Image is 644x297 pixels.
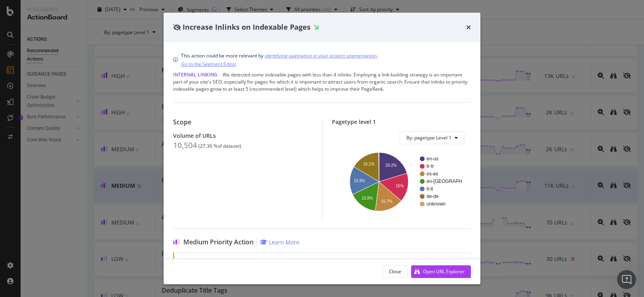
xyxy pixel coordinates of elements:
text: es-es [427,171,438,177]
button: Close [382,265,408,278]
text: 15.8% [354,179,365,183]
a: identifying pagination in your project segmentation [265,51,377,60]
span: Medium Priority Action [183,238,253,246]
text: unknown [427,201,446,207]
div: Close [389,268,401,275]
div: modal [164,13,480,284]
div: 10,504 [173,141,197,150]
button: By: pagetype Level 1 [400,131,465,144]
div: This action could be more relevant by . [181,51,378,68]
span: Increase Inlinks on Indexable Pages [183,22,311,32]
div: Open URL Explorer [423,268,465,275]
text: 15.7% [381,199,392,204]
iframe: Intercom live chat [617,270,636,289]
span: | [219,71,221,78]
div: Pagetype level 1 [332,118,471,125]
div: eye-slash [173,24,181,30]
text: 16% [396,184,404,188]
text: en-[GEOGRAPHIC_DATA] [427,179,483,184]
text: en-us [427,156,438,162]
div: Learn More [269,238,299,246]
text: de-de [427,194,439,199]
text: it-it [427,186,433,192]
button: Open URL Explorer [411,265,471,278]
svg: A chart. [338,150,462,213]
div: Volume of URLs [173,132,312,139]
div: ( 27.36 % of dataset ) [198,143,241,149]
text: fr-fr [427,164,434,169]
text: 20.2% [385,163,396,168]
span: Internal Linking [173,71,217,78]
div: times [466,22,471,32]
div: info banner [173,51,471,68]
div: We detected some indexable pages with less than 4 inlinks. Employing a link-building strategy is ... [173,71,471,93]
a: Learn More [260,238,299,246]
a: Go to the Segment Editor [181,60,236,68]
div: Scope [173,118,312,126]
text: 15.8% [362,196,373,200]
text: 16.1% [363,162,374,166]
span: By: pagetype Level 1 [406,134,452,141]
